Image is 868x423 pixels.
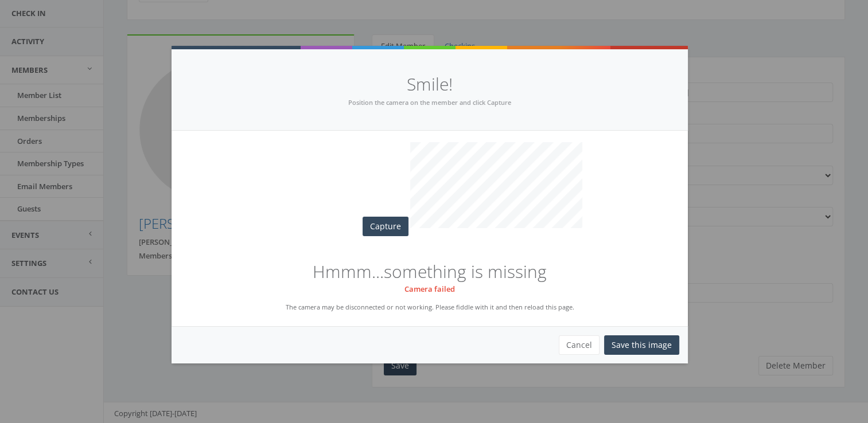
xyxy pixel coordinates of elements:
button: Cancel [559,335,600,355]
small: Position the camera on the member and click Capture [348,98,511,107]
h2: Hmmm...something is missing [180,262,679,281]
button: Capture [363,217,408,236]
p: Camera failed [180,284,679,295]
p: The camera may be disconnected or not working. Please fiddle with it and then reload this page. [180,303,679,312]
button: Save this image [604,335,679,355]
h4: Smile! [189,72,671,97]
